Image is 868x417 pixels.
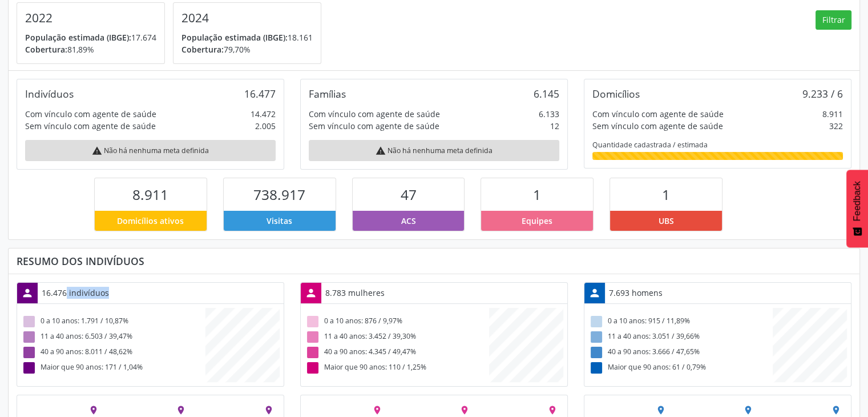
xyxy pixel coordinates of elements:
div: Resumo dos indivíduos [17,255,851,267]
span: 8.911 [132,185,168,204]
p: 81,89% [25,43,156,55]
span: Equipes [522,215,552,227]
span: UBS [659,215,674,227]
div: Não há nenhuma meta definida [309,140,559,161]
span: Visitas [267,215,292,227]
i: place [656,405,666,415]
div: 11 a 40 anos: 3.051 / 39,66% [588,330,773,345]
i: warning [376,146,386,156]
p: 17.674 [25,31,156,43]
i: place [830,405,841,415]
div: 0 a 10 anos: 876 / 9,97% [305,314,489,330]
i: person [305,287,317,299]
div: 322 [829,120,843,132]
div: 9.233 / 6 [802,87,843,100]
div: Sem vínculo com agente de saúde [25,120,156,132]
span: Cobertura: [25,44,67,55]
div: Famílias [309,87,346,100]
div: 8.911 [822,108,843,120]
div: Sem vínculo com agente de saúde [309,120,439,132]
span: 738.917 [253,185,305,204]
p: 18.161 [181,31,313,43]
i: place [743,405,753,415]
i: place [263,405,273,415]
i: warning [92,146,102,156]
div: Com vínculo com agente de saúde [592,108,724,120]
div: Domicílios [592,87,640,100]
h4: 2024 [181,11,313,25]
span: População estimada (IBGE): [25,32,131,43]
span: Cobertura: [181,44,224,55]
div: 7.693 homens [605,283,667,303]
div: Maior que 90 anos: 110 / 1,25% [305,360,489,376]
i: person [21,287,34,299]
div: 11 a 40 anos: 3.452 / 39,30% [305,330,489,345]
div: 12 [550,120,559,132]
div: Indivíduos [25,87,74,100]
p: 79,70% [181,43,313,55]
span: População estimada (IBGE): [181,32,288,43]
div: Maior que 90 anos: 61 / 0,79% [588,360,773,376]
div: 2.005 [255,120,276,132]
button: Filtrar [815,10,851,30]
div: Sem vínculo com agente de saúde [592,120,723,132]
span: 47 [401,185,417,204]
div: Não há nenhuma meta definida [25,140,276,161]
div: 40 a 90 anos: 3.666 / 47,65% [588,345,773,360]
h4: 2022 [25,11,156,25]
span: Domicílios ativos [117,215,184,227]
i: place [547,405,557,415]
span: 1 [662,185,670,204]
div: 14.472 [251,108,276,120]
i: place [459,405,470,415]
span: ACS [401,215,416,227]
div: Quantidade cadastrada / estimada [592,140,843,150]
div: Com vínculo com agente de saúde [309,108,440,120]
span: Feedback [852,181,862,221]
button: Feedback - Mostrar pesquisa [846,170,868,247]
div: 40 a 90 anos: 8.011 / 48,62% [21,345,205,360]
i: place [88,405,99,415]
i: place [372,405,382,415]
div: 6.133 [539,108,559,120]
div: 0 a 10 anos: 915 / 11,89% [588,314,773,330]
div: 40 a 90 anos: 4.345 / 49,47% [305,345,489,360]
div: 8.783 mulheres [321,283,389,303]
span: 1 [533,185,541,204]
i: person [588,287,601,299]
div: 11 a 40 anos: 6.503 / 39,47% [21,330,205,345]
div: Maior que 90 anos: 171 / 1,04% [21,360,205,376]
div: 6.145 [534,87,559,100]
div: Com vínculo com agente de saúde [25,108,156,120]
i: place [176,405,186,415]
div: 0 a 10 anos: 1.791 / 10,87% [21,314,205,330]
div: 16.476 indivíduos [38,283,113,303]
div: 16.477 [244,87,276,100]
